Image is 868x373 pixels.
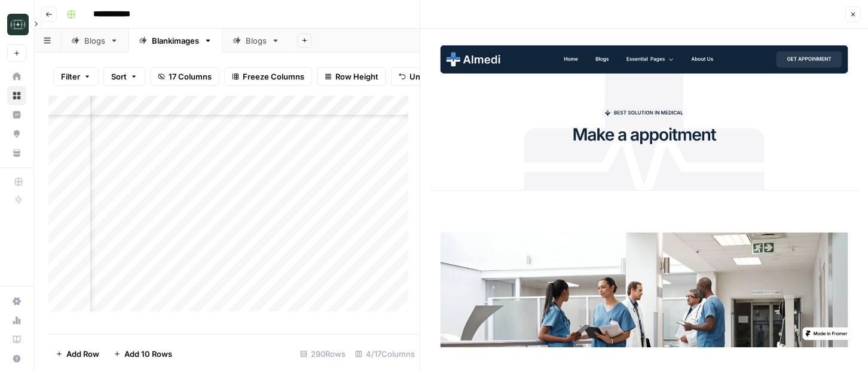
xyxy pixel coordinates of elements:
span: 17 Columns [169,71,212,82]
a: Learning Hub [7,330,26,349]
span: Filter [61,71,80,82]
span: Sort [111,71,127,82]
span: Undo [409,71,430,82]
img: Catalyst Logo [7,14,29,35]
a: Your Data [7,143,26,163]
button: Add 10 Rows [106,344,179,363]
a: Settings [7,292,26,311]
a: Opportunities [7,124,26,143]
a: Usage [7,311,26,330]
div: 290 Rows [295,344,350,363]
a: Home [7,67,26,86]
button: Add Row [48,344,106,363]
a: Blogs [222,29,290,53]
button: Row Height [317,67,386,86]
span: Add 10 Rows [124,348,172,360]
div: Blogs [84,35,105,47]
button: 17 Columns [150,67,219,86]
span: Row Height [335,71,378,82]
button: Filter [53,67,99,86]
button: Workspace: Catalyst [7,10,26,39]
a: Insights [7,105,26,124]
img: Row/Cell [430,38,858,347]
div: 4/17 Columns [350,344,420,363]
button: Freeze Columns [224,67,312,86]
a: Blankimages [129,29,222,53]
span: Freeze Columns [243,71,304,82]
span: Add Row [66,348,99,360]
div: Blankimages [152,35,199,47]
div: Blogs [246,35,267,47]
button: Help + Support [7,349,26,368]
a: Browse [7,86,26,105]
button: Sort [103,67,145,86]
button: Undo [391,67,438,86]
a: Blogs [61,29,129,53]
